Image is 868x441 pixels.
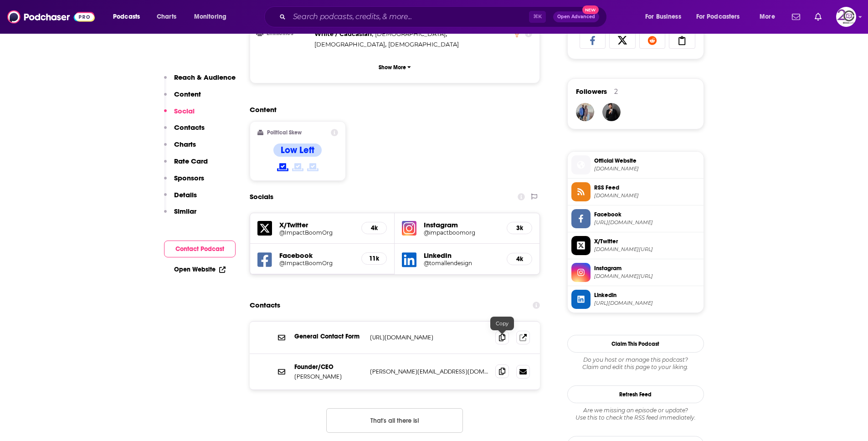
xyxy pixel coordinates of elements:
[594,291,700,299] span: Linkedin
[164,157,208,174] button: Rate Card
[314,29,373,39] span: ,
[107,10,152,24] button: open menu
[164,241,236,257] button: Contact Podcast
[567,356,704,371] div: Claim and edit this page to your liking.
[696,10,740,23] span: For Podcasters
[164,174,204,190] button: Sponsors
[279,220,354,229] h5: X/Twitter
[424,220,499,229] h5: Instagram
[580,31,606,49] a: Share on Facebook
[188,10,238,24] button: open menu
[314,30,372,37] span: White / Caucasian
[164,90,201,107] button: Content
[594,165,700,172] span: impactboom.org
[690,10,753,24] button: open menu
[788,9,804,25] a: Show notifications dropdown
[281,144,314,156] h4: Low Left
[594,237,700,246] span: X/Twitter
[529,11,546,23] span: ⌘ K
[375,30,446,37] span: [DEMOGRAPHIC_DATA]
[164,73,236,90] button: Reach & Audience
[294,333,363,340] p: General Contact Form
[594,219,700,226] span: https://www.facebook.com/ImpactBoomOrg
[567,356,704,364] span: Do you host or manage this podcast?
[370,333,488,341] p: [URL][DOMAIN_NAME]
[614,87,618,96] div: 2
[582,5,599,14] span: New
[294,363,363,371] p: Founder/CEO
[836,7,856,27] img: User Profile
[7,8,95,26] img: Podchaser - Follow, Share and Rate Podcasts
[571,236,700,255] a: X/Twitter[DOMAIN_NAME][URL]
[174,90,201,98] p: Content
[157,10,176,23] span: Charts
[174,73,236,82] p: Reach & Audience
[639,31,666,49] a: Share on Reddit
[594,157,700,165] span: Official Website
[402,221,416,236] img: iconImage
[279,229,354,236] a: @ImpactBoomOrg
[571,290,700,309] a: Linkedin[URL][DOMAIN_NAME]
[594,210,700,219] span: Facebook
[753,10,786,24] button: open menu
[594,246,700,253] span: twitter.com/ImpactBoomOrg
[594,192,700,199] span: feeds.soundcloud.com
[424,229,499,236] a: @impactboomorg
[164,140,196,157] button: Charts
[645,10,681,23] span: For Business
[174,107,195,115] p: Social
[514,255,524,263] h5: 4k
[490,317,514,330] div: Copy
[375,29,447,39] span: ,
[576,103,594,121] img: davidantico
[369,224,379,232] h5: 4k
[836,7,856,27] button: Show profile menu
[174,266,226,273] a: Open Website
[174,207,196,215] p: Similar
[379,64,406,71] p: Show More
[669,31,695,49] a: Copy Link
[594,264,700,272] span: Instagram
[639,10,693,24] button: open menu
[314,39,386,50] span: ,
[164,123,205,140] button: Contacts
[289,10,529,24] input: Search podcasts, credits, & more...
[594,300,700,307] span: https://www.linkedin.com/in/tomallendesign
[369,255,379,262] h5: 11k
[164,207,196,224] button: Similar
[553,11,599,22] button: Open AdvancedNew
[279,251,354,260] h5: Facebook
[571,182,700,201] a: RSS Feed[DOMAIN_NAME]
[576,87,607,96] span: Followers
[250,297,280,314] h2: Contacts
[294,373,363,380] p: [PERSON_NAME]
[836,7,856,27] span: Logged in as kvolz
[164,190,197,207] button: Details
[811,9,825,25] a: Show notifications dropdown
[609,31,636,49] a: Share on X/Twitter
[594,273,700,280] span: instagram.com/impactboomorg
[250,105,533,114] h2: Content
[257,59,533,76] button: Show More
[174,157,208,165] p: Rate Card
[557,15,595,19] span: Open Advanced
[370,368,488,375] p: [PERSON_NAME][EMAIL_ADDRESS][DOMAIN_NAME]
[567,385,704,403] button: Refresh Feed
[314,41,385,48] span: [DEMOGRAPHIC_DATA]
[267,129,302,136] h2: Political Skew
[602,103,621,121] img: JohirMia
[424,251,499,260] h5: LinkedIn
[164,107,195,123] button: Social
[151,10,182,24] a: Charts
[424,260,499,267] h5: @tomallendesign
[594,184,700,192] span: RSS Feed
[194,10,226,23] span: Monitoring
[567,407,704,421] div: Are we missing an episode or update? Use this to check the RSS feed immediately.
[567,335,704,353] button: Claim This Podcast
[571,263,700,282] a: Instagram[DOMAIN_NAME][URL]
